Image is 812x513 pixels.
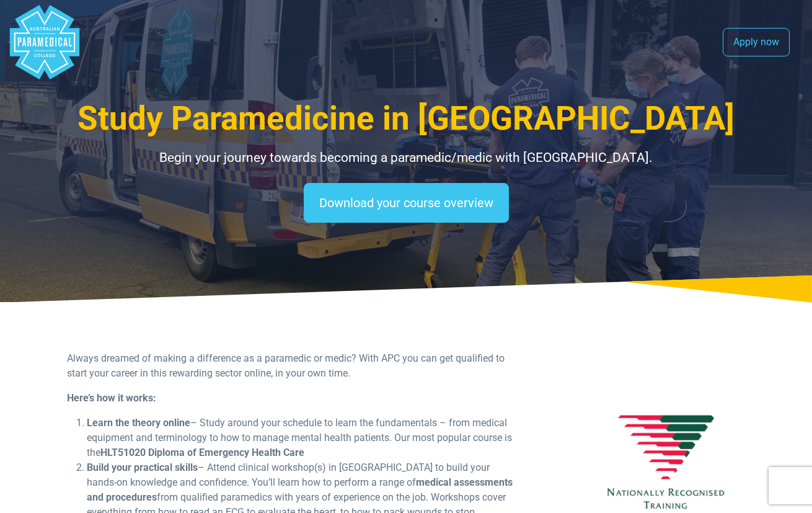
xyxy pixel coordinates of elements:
p: Always dreamed of making a difference as a paramedic or medic? With APC you can get qualified to ... [67,351,514,381]
a: Apply now [723,28,790,56]
a: Download your course overview [304,183,509,223]
li: – Study around your schedule to learn the fundamentals – from medical equipment and terminology t... [87,416,514,460]
span: Study Paramedicine in [GEOGRAPHIC_DATA] [77,99,735,138]
b: Here’s how it works: [67,392,156,404]
b: medical assessments and procedures [87,476,513,503]
strong: HLT51020 Diploma of Emergency Health Care [100,447,304,458]
b: Learn the theory online [87,417,190,429]
p: Begin your journey towards becoming a paramedic/medic with [GEOGRAPHIC_DATA]. [67,148,744,168]
b: Build your practical skills [87,462,198,473]
div: Australian Paramedical College [7,5,82,79]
